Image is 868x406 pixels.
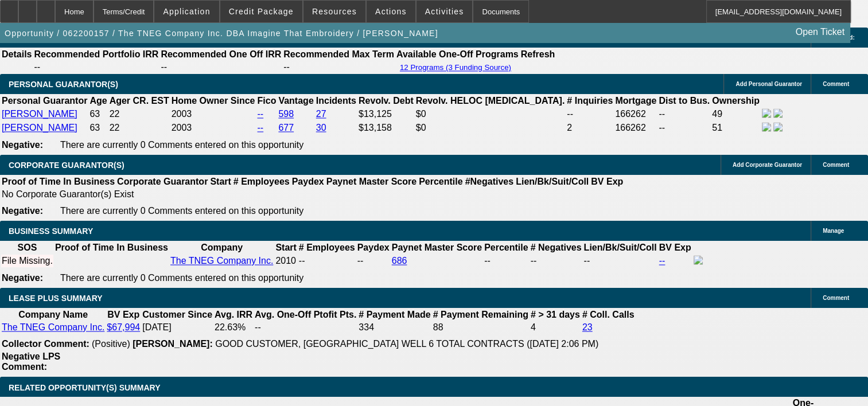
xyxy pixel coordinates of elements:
span: Comment [823,162,849,168]
td: -- [566,108,613,120]
td: 4 [530,322,581,333]
span: RELATED OPPORTUNITY(S) SUMMARY [9,382,160,392]
span: Application [163,7,210,16]
img: linkedin-icon.png [773,122,783,131]
b: Dist to Bus. [659,96,710,106]
b: Company Name [18,310,88,319]
b: [PERSON_NAME]: [133,339,213,349]
b: Percentile [484,243,528,252]
b: Fico [257,96,276,106]
span: LEASE PLUS SUMMARY [9,294,103,303]
b: Paynet Master Score [392,243,482,252]
b: # Coll. Calls [582,310,635,319]
div: File Missing. [2,256,53,266]
td: 166262 [614,108,657,120]
b: Negative LPS Comment: [2,352,60,372]
b: # > 31 days [531,310,580,319]
td: $13,125 [358,108,414,120]
td: [DATE] [142,322,213,333]
td: -- [283,61,395,73]
span: Comment [823,295,849,301]
span: Add Corporate Guarantor [733,162,802,168]
b: Age [89,96,107,106]
b: # Employees [299,243,355,252]
td: -- [254,322,357,333]
a: 30 [316,123,326,132]
b: Avg. IRR [215,310,252,319]
a: Open Ticket [791,22,849,42]
th: Details [1,49,32,60]
b: Collector Comment: [2,339,89,349]
b: # Inquiries [567,96,613,106]
th: Proof of Time In Business [55,242,169,253]
b: Vantage [278,96,313,106]
td: $13,158 [358,122,414,134]
span: 2003 [172,109,192,119]
span: Actions [375,7,407,16]
span: Comment [823,81,849,87]
td: No Corporate Guarantor(s) Exist [1,189,628,200]
b: Paydex [357,243,390,252]
img: linkedin-icon.png [773,108,783,118]
span: BUSINESS SUMMARY [9,227,93,236]
b: Negative: [2,273,43,283]
b: Lien/Bk/Suit/Coll [583,243,656,252]
td: $0 [415,108,566,120]
button: Actions [367,1,415,22]
img: facebook-icon.png [694,255,703,264]
th: Recommended Portfolio IRR [33,49,159,60]
span: GOOD CUSTOMER, [GEOGRAPHIC_DATA] WELL 6 TOTAL CONTRACTS ([DATE] 2:06 PM) [215,339,598,349]
a: -- [257,123,263,132]
span: Manage [823,228,844,234]
td: -- [160,61,282,73]
td: 334 [358,322,431,333]
a: 598 [278,109,294,119]
img: facebook-icon.png [762,122,771,131]
b: Avg. One-Off Ptofit Pts. [255,310,356,319]
td: 49 [711,108,760,120]
b: Start [210,177,231,186]
th: Recommended Max Term [283,49,395,60]
b: Home Owner Since [172,96,255,106]
a: 27 [316,109,326,119]
b: # Negatives [531,243,582,252]
button: Activities [417,1,473,22]
a: 686 [392,256,407,266]
span: Activities [425,7,464,16]
b: Paydex [292,177,324,186]
a: -- [257,109,263,119]
b: BV Exp [659,243,691,252]
b: # Employees [233,177,290,186]
b: Lien/Bk/Suit/Coll [516,177,589,186]
b: BV Exp [107,310,139,319]
a: [PERSON_NAME] [2,109,77,119]
td: -- [357,255,390,267]
a: $67,994 [107,322,140,332]
b: Negative: [2,206,43,216]
td: 2010 [275,255,297,267]
b: Revolv. Debt [359,96,414,106]
td: -- [583,255,657,267]
img: facebook-icon.png [762,108,771,118]
td: 51 [711,122,760,134]
div: -- [484,256,528,266]
div: -- [531,256,582,266]
a: The TNEG Company Inc. [2,322,104,332]
th: Proof of Time In Business [1,176,115,188]
b: Company [201,243,243,252]
td: 63 [89,122,107,134]
td: 63 [89,108,107,120]
td: $0 [415,122,566,134]
b: #Negatives [465,177,514,186]
span: 2003 [172,123,192,132]
td: 2 [566,122,613,134]
td: -- [658,122,710,134]
a: 677 [278,123,294,132]
b: Ager CR. EST [110,96,169,106]
span: There are currently 0 Comments entered on this opportunity [60,206,303,216]
b: Percentile [419,177,462,186]
b: # Payment Made [359,310,430,319]
b: Mortgage [615,96,656,106]
b: Incidents [316,96,356,106]
b: Corporate Guarantor [117,177,208,186]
